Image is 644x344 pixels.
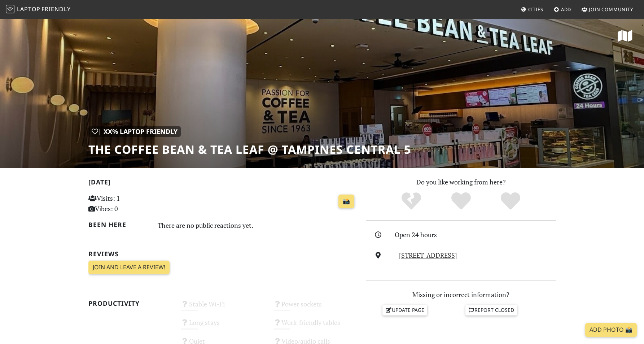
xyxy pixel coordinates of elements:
[269,298,362,317] div: Power sockets
[366,177,556,187] p: Do you like working from here?
[579,3,636,16] a: Join Community
[366,289,556,300] p: Missing or incorrect information?
[176,298,269,317] div: Stable Wi-Fi
[551,3,574,16] a: Add
[88,193,172,214] p: Visits: 1 Vibes: 0
[465,305,517,315] a: Report closed
[88,261,170,274] a: Join and leave a review!
[561,6,571,13] span: Add
[17,5,40,13] span: Laptop
[269,317,362,335] div: Work-friendly tables
[386,191,436,211] div: No
[41,5,70,13] span: Friendly
[395,230,560,240] div: Open 24 hours
[528,6,543,13] span: Cities
[382,305,427,315] a: Update page
[6,5,14,13] img: LaptopFriendly
[88,221,149,228] h2: Been here
[585,323,637,337] a: Add Photo 📸
[88,300,172,307] h2: Productivity
[88,143,411,156] h1: The Coffee Bean & Tea Leaf @ Tampines Central 5
[399,251,457,260] a: [STREET_ADDRESS]
[436,191,486,211] div: Yes
[6,3,71,16] a: LaptopFriendly LaptopFriendly
[88,178,358,189] h2: [DATE]
[338,195,354,208] a: 📸
[486,191,535,211] div: Definitely!
[158,219,358,231] div: There are no public reactions yet.
[589,6,633,13] span: Join Community
[88,250,358,258] h2: Reviews
[518,3,546,16] a: Cities
[176,317,269,335] div: Long stays
[88,126,181,137] div: | XX% Laptop Friendly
